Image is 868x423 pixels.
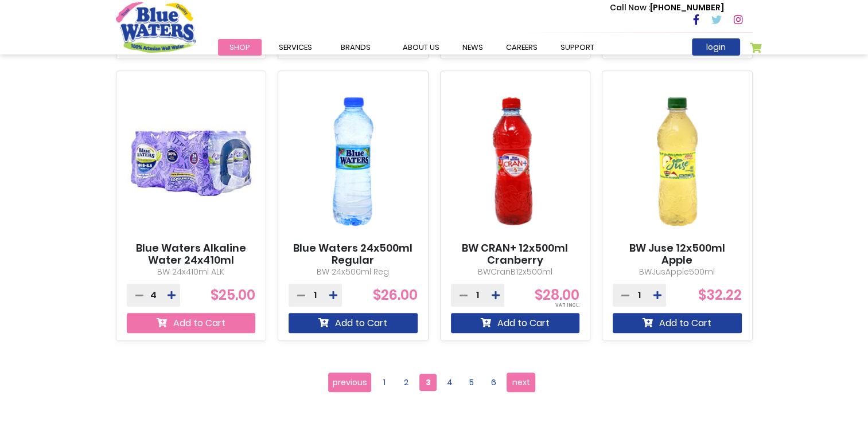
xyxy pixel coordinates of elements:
[610,2,724,14] p: [PHONE_NUMBER]
[613,266,742,278] p: BWJusApple500ml
[495,39,549,56] a: careers
[391,39,451,56] a: about us
[127,266,256,278] p: BW 24x410ml ALK
[127,242,256,267] a: Blue Waters Alkaline Water 24x410ml
[328,373,371,392] a: previous
[692,38,740,56] a: login
[451,313,580,333] button: Add to Cart
[451,81,580,242] img: BW CRAN+ 12x500ml Cranberry
[451,266,580,278] p: BWCranB12x500ml
[610,2,650,13] span: Call Now :
[127,313,256,333] button: Add to Cart
[507,373,535,392] a: next
[289,242,418,267] a: Blue Waters 24x500ml Regular
[279,42,312,53] span: Services
[535,285,579,304] span: $28.00
[376,374,393,391] a: 1
[211,285,255,304] span: $25.00
[613,81,742,242] img: BW Juse 12x500ml Apple
[441,374,458,391] a: 4
[451,242,580,267] a: BW CRAN+ 12x500ml Cranberry
[698,285,742,304] span: $32.22
[289,313,418,333] button: Add to Cart
[398,374,415,391] a: 2
[485,374,502,391] a: 6
[613,313,742,333] button: Add to Cart
[549,39,606,56] a: support
[289,81,418,242] img: Blue Waters 24x500ml Regular
[419,374,437,391] span: 3
[333,374,367,391] span: previous
[127,81,256,242] img: Blue Waters Alkaline Water 24x410ml
[512,374,530,391] span: next
[116,2,196,52] a: store logo
[613,242,742,267] a: BW Juse 12x500ml Apple
[289,266,418,278] p: BW 24x500ml Reg
[451,39,495,56] a: News
[229,42,250,53] span: Shop
[463,374,480,391] a: 5
[373,285,418,304] span: $26.00
[341,42,371,53] span: Brands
